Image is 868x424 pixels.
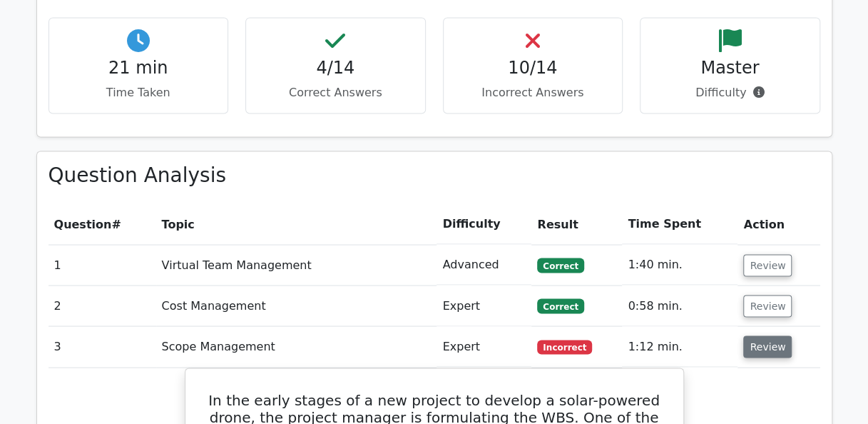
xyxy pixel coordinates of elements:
[156,203,437,244] th: Topic
[156,326,437,367] td: Scope Management
[257,84,414,101] p: Correct Answers
[61,58,217,79] h4: 21 min
[156,286,437,326] td: Cost Management
[436,244,531,285] td: Advanced
[622,203,737,244] th: Time Spent
[61,84,217,101] p: Time Taken
[622,244,737,285] td: 1:40 min.
[436,286,531,326] td: Expert
[537,258,583,272] span: Correct
[743,295,792,317] button: Review
[48,326,156,367] td: 3
[48,244,156,285] td: 1
[455,84,611,101] p: Incorrect Answers
[537,298,583,313] span: Correct
[531,203,622,244] th: Result
[737,203,820,244] th: Action
[257,58,414,79] h4: 4/14
[622,326,737,367] td: 1:12 min.
[48,203,156,244] th: #
[455,58,611,79] h4: 10/14
[48,286,156,326] td: 2
[54,217,112,231] span: Question
[743,335,792,358] button: Review
[436,203,531,244] th: Difficulty
[156,244,437,285] td: Virtual Team Management
[622,286,737,326] td: 0:58 min.
[743,254,792,276] button: Review
[537,340,592,354] span: Incorrect
[652,58,808,79] h4: Master
[48,163,820,187] h3: Question Analysis
[652,84,808,101] p: Difficulty
[436,326,531,367] td: Expert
